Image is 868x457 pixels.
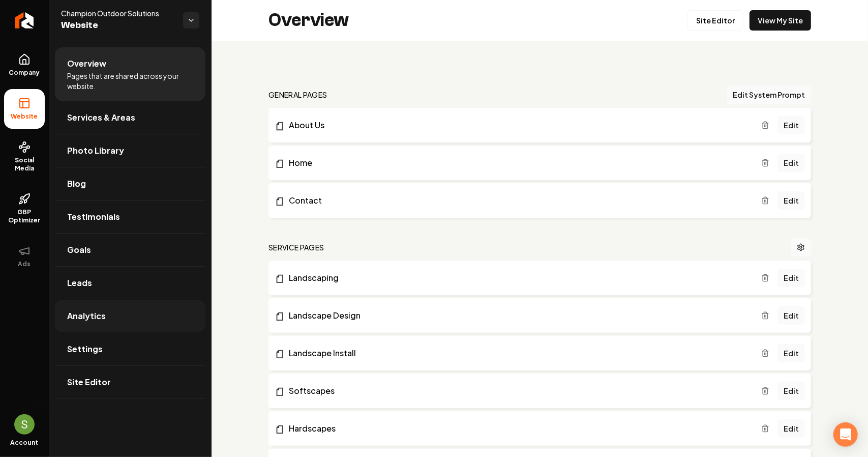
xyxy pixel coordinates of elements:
[55,300,205,332] a: Analytics
[777,419,805,438] a: Edit
[4,156,45,173] span: Social Media
[67,211,120,223] span: Testimonials
[777,269,805,287] a: Edit
[55,366,205,398] a: Site Editor
[55,201,205,233] a: Testimonials
[67,145,124,157] span: Photo Library
[55,333,205,365] a: Settings
[275,385,761,397] a: Softscapes
[67,71,193,91] span: Pages that are shared across your website.
[67,343,103,355] span: Settings
[4,45,45,85] a: Company
[67,58,106,70] span: Overview
[55,167,205,200] a: Blog
[268,242,324,252] h2: Service Pages
[55,234,205,266] a: Goals
[777,191,805,210] a: Edit
[55,101,205,134] a: Services & Areas
[67,178,86,190] span: Blog
[4,185,45,233] a: GBP Optimizer
[14,260,35,268] span: Ads
[687,10,743,31] a: Site Editor
[67,310,106,322] span: Analytics
[11,439,39,447] span: Account
[275,157,761,169] a: Home
[777,344,805,362] a: Edit
[777,154,805,172] a: Edit
[275,422,761,435] a: Hardscapes
[777,306,805,325] a: Edit
[275,272,761,284] a: Landscaping
[14,414,35,435] img: Sales Champion
[4,208,45,224] span: GBP Optimizer
[15,12,34,28] img: Rebolt Logo
[750,10,811,31] a: View My Site
[4,237,45,276] button: Ads
[55,267,205,299] a: Leads
[833,422,858,447] div: Open Intercom Messenger
[727,85,811,104] button: Edit System Prompt
[67,277,92,289] span: Leads
[14,414,35,435] button: Open user button
[275,309,761,322] a: Landscape Design
[268,10,349,31] h2: Overview
[777,116,805,134] a: Edit
[61,8,175,18] span: Champion Outdoor Solutions
[275,194,761,207] a: Contact
[268,90,327,100] h2: general pages
[7,112,42,121] span: Website
[275,119,761,131] a: About Us
[55,134,205,167] a: Photo Library
[67,111,135,124] span: Services & Areas
[67,376,111,388] span: Site Editor
[5,69,44,77] span: Company
[67,244,91,256] span: Goals
[275,347,761,359] a: Landscape Install
[61,18,175,33] span: Website
[777,382,805,400] a: Edit
[4,133,45,181] a: Social Media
